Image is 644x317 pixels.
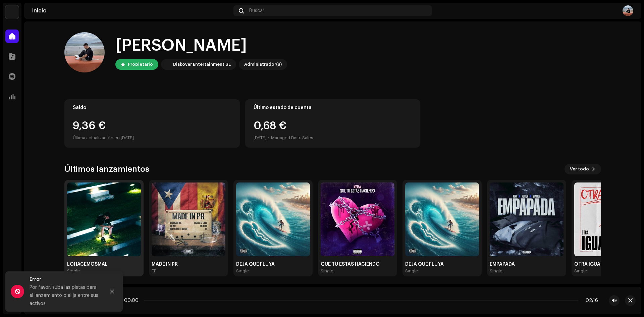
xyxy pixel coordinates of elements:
div: MADE IN PR [152,262,225,267]
div: Diskover Entertainment SL [173,60,231,68]
button: Ver todo [565,164,601,174]
div: [DATE] [254,134,267,142]
button: Close [105,285,119,298]
div: • [268,134,270,142]
div: Inicio [32,8,231,13]
re-o-card-value: Saldo [64,99,240,148]
img: 04af6cfc-e7b6-4be2-90ab-803d6180b32f [236,182,310,256]
div: Single [321,268,333,274]
img: a8abae9d-3a1d-45f2-9dd3-c2b7d8b44592 [405,182,479,256]
div: 02:16 [581,298,598,303]
h3: Últimos lanzamientos [64,164,149,174]
img: 91051c4b-f1dc-4a62-8d8f-272f78770482 [64,32,105,72]
div: Managed Distr. Sales [271,134,313,142]
span: Buscar [249,8,264,13]
div: Single [67,268,80,274]
img: 32bd216e-7431-4ce5-8ead-003551911b92 [490,182,563,256]
div: Saldo [73,105,231,110]
div: EMPAPADA [490,262,563,267]
img: 78070180-8286-453b-b9d6-76f4cb9feb69 [321,182,394,256]
div: Single [574,268,587,274]
div: DEJA QUE FLUYA [236,262,310,267]
div: Último estado de cuenta [254,105,412,110]
div: Single [490,268,502,274]
img: c25255d2-2437-4255-bcdc-e4a3accb2ae5 [67,182,141,256]
img: 297a105e-aa6c-4183-9ff4-27133c00f2e2 [5,5,19,19]
div: Administrador(a) [244,60,282,68]
div: Single [236,268,249,274]
div: Última actualización en [DATE] [73,134,231,142]
re-o-card-value: Último estado de cuenta [245,99,421,148]
div: Propietario [128,60,153,68]
span: Ver todo [570,162,589,176]
div: EP [152,268,156,274]
div: LOHACEMOSMAL [67,262,141,267]
div: QUE TU ESTAS HACIENDO [321,262,394,267]
img: 91051c4b-f1dc-4a62-8d8f-272f78770482 [623,5,633,16]
div: 00:00 [124,298,141,303]
div: Error [30,275,100,283]
img: 91a591a4-fad6-4184-88ae-959668f991cd [152,182,225,256]
img: 297a105e-aa6c-4183-9ff4-27133c00f2e2 [162,60,170,68]
div: [PERSON_NAME] [115,35,287,56]
div: Por favor, suba las pistas para el lanzamiento o elija entre sus activos [30,283,100,308]
div: DEJA QUE FLUYA [405,262,479,267]
div: Single [405,268,418,274]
